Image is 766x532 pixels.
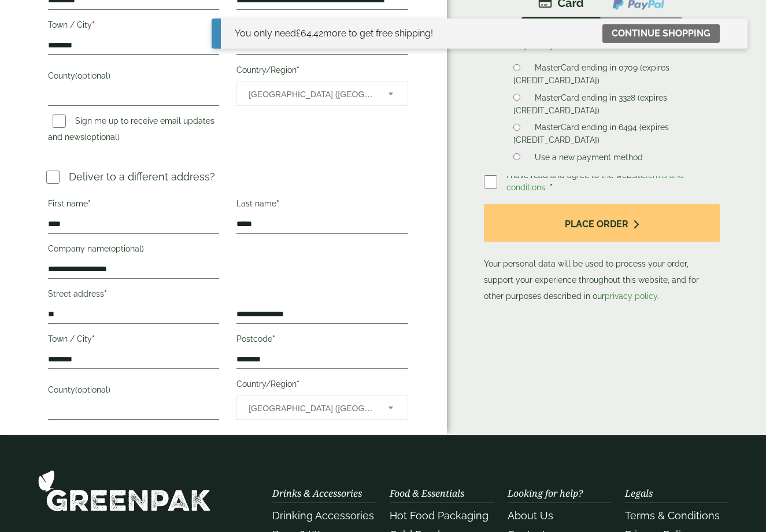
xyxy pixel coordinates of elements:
[236,195,408,215] label: Last name
[75,385,110,394] span: (optional)
[297,379,299,389] abbr: required
[236,17,408,36] label: Postcode
[69,169,215,184] p: Deliver to a different address?
[249,82,373,106] span: United Kingdom (UK)
[484,204,720,242] button: Place order
[272,509,374,522] a: Drinking Accessories
[48,17,220,36] label: Town / City
[508,509,553,522] a: About Us
[236,82,408,106] span: Country/Region
[236,331,408,350] label: Postcode
[513,123,669,148] label: MasterCard ending in 6494 (expires [CREDIT_CARD_DATA])
[249,396,373,420] span: United Kingdom (UK)
[390,509,489,522] a: Hot Food Packaging
[48,382,220,401] label: County
[530,153,647,165] label: Use a new payment method
[109,244,144,253] span: (optional)
[513,93,667,119] label: MasterCard ending in 3328 (expires [CREDIT_CARD_DATA])
[236,62,408,82] label: Country/Region
[84,132,120,142] span: (optional)
[605,291,657,301] a: privacy policy
[75,71,110,80] span: (optional)
[236,396,408,420] span: Country/Region
[48,195,220,215] label: First name
[38,470,211,512] img: GreenPak Supplies
[236,376,408,396] label: Country/Region
[104,289,107,298] abbr: required
[92,334,95,343] abbr: required
[276,199,279,208] abbr: required
[48,286,220,305] label: Street address
[48,331,220,350] label: Town / City
[297,65,299,75] abbr: required
[53,114,66,128] input: Sign me up to receive email updates and news(optional)
[92,20,95,29] abbr: required
[625,509,720,522] a: Terms & Conditions
[48,68,220,87] label: County
[513,63,669,88] label: MasterCard ending in 0709 (expires [CREDIT_CARD_DATA])
[88,199,91,208] abbr: required
[484,204,720,304] p: Your personal data will be used to process your order, support your experience throughout this we...
[272,334,275,343] abbr: required
[296,28,301,39] span: £
[602,24,720,43] a: Continue shopping
[48,116,214,145] label: Sign me up to receive email updates and news
[296,28,323,39] span: 64.42
[48,241,220,260] label: Company name
[235,27,433,40] div: You only need more to get free shipping!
